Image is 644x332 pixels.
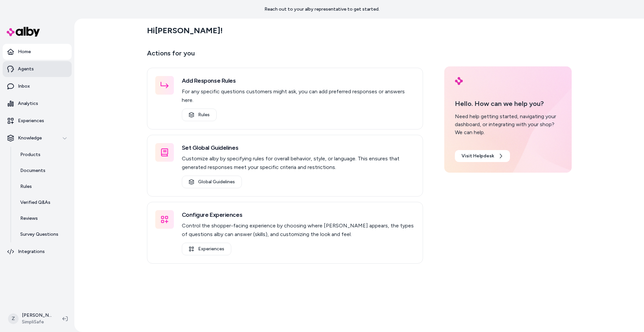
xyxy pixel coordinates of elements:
p: Control the shopper-facing experience by choosing where [PERSON_NAME] appears, the types of quest... [182,221,415,239]
a: Products [14,147,72,163]
p: Customize alby by specifying rules for overall behavior, style, or language. This ensures that ge... [182,154,415,172]
h3: Add Response Rules [182,76,415,85]
p: Verified Q&As [20,199,50,206]
a: Visit Helpdesk [455,150,510,162]
a: Rules [182,109,217,121]
p: Integrations [18,248,45,255]
p: Experiences [18,118,44,124]
p: For any specific questions customers might ask, you can add preferred responses or answers here. [182,87,415,105]
button: Z[PERSON_NAME]SimpliSafe [4,308,57,329]
p: Rules [20,183,32,190]
img: alby Logo [7,27,40,37]
h3: Configure Experiences [182,210,415,219]
p: Home [18,48,31,55]
a: Rules [14,179,72,195]
p: Analytics [18,100,38,107]
div: Need help getting started, navigating your dashboard, or integrating with your shop? We can help. [455,113,561,136]
span: Z [8,313,19,324]
p: Actions for you [147,48,423,64]
a: Agents [3,61,72,77]
p: Inbox [18,83,30,90]
a: Experiences [182,243,231,255]
a: Global Guidelines [182,176,242,188]
a: Home [3,44,72,60]
a: Reviews [14,210,72,226]
p: Reach out to your alby representative to get started. [264,6,380,13]
a: Inbox [3,78,72,94]
p: Survey Questions [20,231,58,238]
p: Agents [18,66,34,72]
p: Knowledge [18,135,42,141]
p: Products [20,151,40,158]
h2: Hi [PERSON_NAME] ! [147,26,223,36]
p: [PERSON_NAME] [22,312,52,319]
a: Survey Questions [14,226,72,242]
a: Experiences [3,113,72,129]
p: Reviews [20,215,38,222]
a: Verified Q&As [14,195,72,210]
button: Knowledge [3,130,72,146]
p: Documents [20,167,45,174]
h3: Set Global Guidelines [182,143,415,152]
a: Analytics [3,96,72,112]
img: alby Logo [455,77,463,85]
p: Hello. How can we help you? [455,99,561,109]
span: SimpliSafe [22,319,52,325]
a: Integrations [3,244,72,260]
a: Documents [14,163,72,179]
